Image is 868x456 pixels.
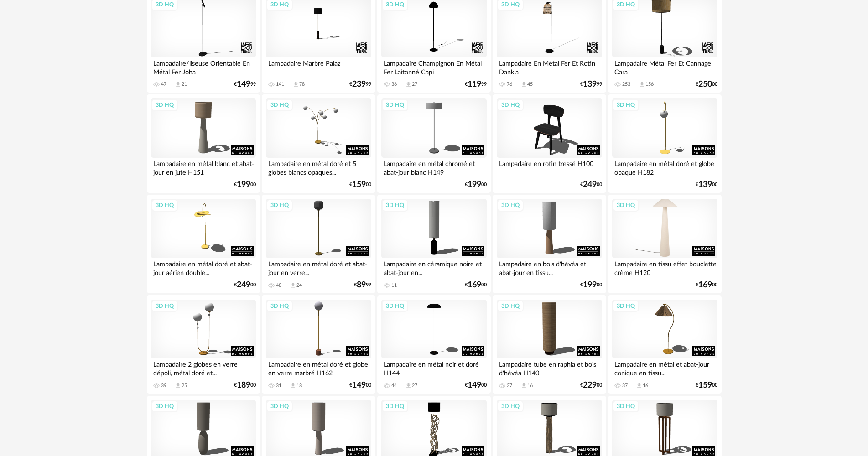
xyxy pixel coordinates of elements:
a: 3D HQ Lampadaire en métal chromé et abat-jour blanc H149 €19900 [377,94,490,193]
div: 3D HQ [613,400,639,412]
div: € 99 [465,81,487,88]
div: 45 [527,81,533,88]
span: Download icon [290,282,296,289]
div: Lampadaire en métal et abat-jour conique en tissu... [612,358,717,377]
div: 3D HQ [266,400,293,412]
div: 3D HQ [382,99,408,111]
a: 3D HQ Lampadaire en métal doré et 5 globes blancs opaques... €15900 [262,94,375,193]
div: 48 [276,282,281,289]
span: 119 [468,81,481,88]
div: 253 [622,81,630,88]
span: Download icon [520,382,527,389]
span: Download icon [292,81,299,88]
span: Download icon [405,382,412,389]
span: 149 [352,382,366,389]
div: 47 [161,81,166,88]
a: 3D HQ Lampadaire en métal doré et abat-jour aérien double... €24900 [147,195,260,293]
div: € 99 [349,81,371,88]
div: € 00 [696,382,717,389]
div: Lampadaire en métal noir et doré H144 [381,358,486,377]
div: Lampadaire 2 globes en verre dépoli, métal doré et... [151,358,256,377]
div: 21 [182,81,187,88]
span: Download icon [636,382,643,389]
div: 3D HQ [497,300,524,312]
div: € 00 [580,282,602,288]
div: € 00 [696,282,717,288]
a: 3D HQ Lampadaire en tissu effet bouclette crème H120 €16900 [608,195,721,293]
div: € 00 [349,181,371,188]
div: Lampadaire en bois d'hévéa et abat-jour en tissu... [497,258,602,276]
a: 3D HQ Lampadaire en métal doré et globe en verre marbré H162 31 Download icon 18 €14900 [262,295,375,394]
span: 189 [237,382,250,389]
span: Download icon [520,81,527,88]
div: 44 [391,383,397,389]
div: 16 [527,383,533,389]
div: 3D HQ [266,300,293,312]
div: Lampadaire en métal doré et globe opaque H182 [612,158,717,176]
span: 199 [468,181,481,188]
span: Download icon [639,81,645,88]
span: 239 [352,81,366,88]
div: 36 [391,81,397,88]
div: 3D HQ [613,199,639,211]
span: 149 [468,382,481,389]
div: € 00 [465,181,487,188]
div: Lampadaire Marbre Palaz [266,57,371,76]
div: 16 [643,383,648,389]
div: Lampadaire En Métal Fer Et Rotin Dankia [497,57,602,76]
span: Download icon [175,81,182,88]
span: 229 [583,382,597,389]
a: 3D HQ Lampadaire en métal et abat-jour conique en tissu... 37 Download icon 16 €15900 [608,295,721,394]
div: 37 [507,383,512,389]
div: 3D HQ [266,99,293,111]
span: 249 [237,282,250,288]
div: 3D HQ [266,199,293,211]
div: 3D HQ [382,199,408,211]
span: 139 [698,181,712,188]
div: € 00 [349,382,371,389]
div: € 00 [234,181,256,188]
div: € 00 [580,181,602,188]
span: 199 [237,181,250,188]
span: 250 [698,81,712,88]
div: Lampadaire en métal doré et abat-jour aérien double... [151,258,256,276]
a: 3D HQ Lampadaire en métal doré et abat-jour en verre... 48 Download icon 24 €8999 [262,195,375,293]
div: 3D HQ [151,300,178,312]
div: 156 [645,81,654,88]
div: 24 [296,282,302,289]
div: € 00 [696,81,717,88]
span: Download icon [175,382,182,389]
div: 39 [161,383,166,389]
div: 31 [276,383,281,389]
div: € 99 [580,81,602,88]
span: 169 [468,282,481,288]
a: 3D HQ Lampadaire en métal blanc et abat-jour en jute H151 €19900 [147,94,260,193]
div: 37 [622,383,628,389]
span: 249 [583,181,597,188]
span: Download icon [290,382,296,389]
span: 159 [352,181,366,188]
div: 3D HQ [613,300,639,312]
div: € 00 [696,181,717,188]
div: 3D HQ [497,99,524,111]
div: 3D HQ [497,199,524,211]
div: Lampadaire Champignon En Métal Fer Laitonné Capi [381,57,486,76]
a: 3D HQ Lampadaire en bois d'hévéa et abat-jour en tissu... €19900 [493,195,606,293]
div: € 00 [234,382,256,389]
div: Lampadaire en tissu effet bouclette crème H120 [612,258,717,276]
div: 27 [412,81,417,88]
div: € 99 [234,81,256,88]
span: 89 [357,282,366,288]
div: Lampadaire en rotin tressé H100 [497,158,602,176]
div: 3D HQ [382,300,408,312]
div: € 99 [354,282,371,288]
span: Download icon [405,81,412,88]
div: Lampadaire en métal chromé et abat-jour blanc H149 [381,158,486,176]
div: € 00 [465,382,487,389]
span: 169 [698,282,712,288]
div: Lampadaire en métal doré et globe en verre marbré H162 [266,358,371,377]
span: 199 [583,282,597,288]
a: 3D HQ Lampadaire tube en raphia et bois d'hévéa H140 37 Download icon 16 €22900 [493,295,606,394]
div: € 00 [234,282,256,288]
a: 3D HQ Lampadaire en métal doré et globe opaque H182 €13900 [608,94,721,193]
